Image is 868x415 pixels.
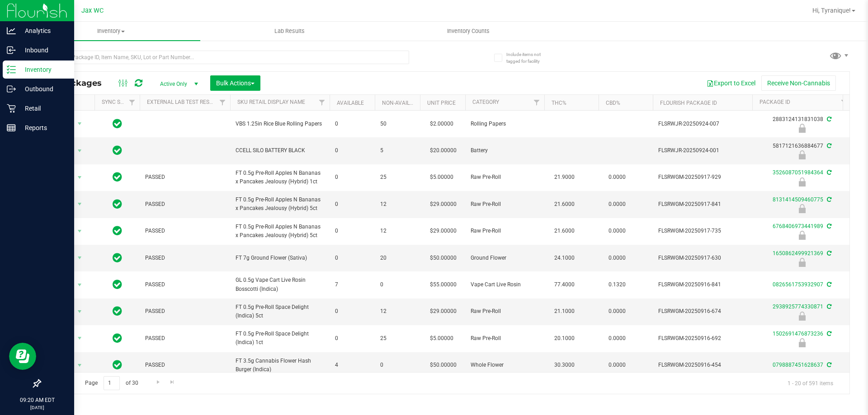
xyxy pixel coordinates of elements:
[471,200,539,209] span: Raw Pre-Roll
[759,99,790,105] a: Package ID
[16,122,70,133] p: Reports
[145,334,225,343] span: PASSED
[47,78,111,88] span: All Packages
[16,103,70,114] p: Retail
[7,84,16,93] inline-svg: Outbound
[236,276,324,293] span: GL 0.5g Vape Cart Live Rosin Bosscotti (Indica)
[7,26,16,35] inline-svg: Analytics
[658,307,747,316] span: FLSRWGM-20250916-674
[382,100,422,106] a: Non-Available
[471,280,539,289] span: Vape Cart Live Rosin
[380,280,415,289] span: 0
[604,171,630,184] span: 0.0000
[550,252,579,265] span: 24.1000
[550,198,579,211] span: 21.6000
[236,169,324,186] span: FT 0.5g Pre-Roll Apples N Bananas x Pancakes Jealousy (Hybrid) 1ct
[826,303,831,310] span: Sync from Compliance System
[262,27,317,35] span: Lab Results
[74,332,85,345] span: select
[236,330,324,347] span: FT 0.5g Pre-Roll Space Delight (Indica) 1ct
[471,307,539,316] span: Raw Pre-Roll
[471,227,539,235] span: Raw Pre-Roll
[425,252,461,265] span: $50.00000
[125,95,140,110] a: Filter
[751,204,853,213] div: Launch Hold
[74,225,85,238] span: select
[22,22,200,41] a: Inventory
[660,100,717,106] a: Flourish Package ID
[236,303,324,320] span: FT 0.5g Pre-Roll Space Delight (Indica) 5ct
[315,95,330,110] a: Filter
[773,331,823,337] a: 1502691476873236
[773,250,823,256] a: 1650862499921369
[826,362,831,368] span: Sync from Compliance System
[604,252,630,265] span: 0.0000
[380,361,415,369] span: 0
[380,200,415,209] span: 12
[335,307,369,316] span: 0
[550,171,579,184] span: 21.9000
[77,376,146,390] span: Page of 30
[74,145,85,157] span: select
[379,22,557,41] a: Inventory Counts
[773,362,823,368] a: 0798887451628637
[210,75,260,91] button: Bulk Actions
[604,278,630,291] span: 0.1320
[113,332,122,345] span: In Sync
[550,224,579,238] span: 21.6000
[658,120,747,128] span: FLSRWJR-20250924-007
[113,278,122,291] span: In Sync
[236,357,324,374] span: FT 3.5g Cannabis Flower Hash Burger (Indica)
[74,117,85,130] span: select
[604,359,630,372] span: 0.0000
[151,376,165,388] a: Go to the next page
[604,198,630,211] span: 0.0000
[335,280,369,289] span: 7
[380,334,415,343] span: 25
[826,331,831,337] span: Sync from Compliance System
[147,99,218,105] a: External Lab Test Result
[7,46,16,55] inline-svg: Inbound
[425,278,461,291] span: $55.00000
[74,279,85,291] span: select
[701,75,761,91] button: Export to Excel
[7,123,16,132] inline-svg: Reports
[74,359,85,372] span: select
[435,27,502,35] span: Inventory Counts
[552,100,566,106] a: THC%
[236,223,324,240] span: FT 0.5g Pre-Roll Apples N Bananas x Pancakes Jealousy (Hybrid) 5ct
[751,115,853,133] div: 2883124131831038
[506,51,552,65] span: Include items not tagged for facility
[145,227,225,235] span: PASSED
[74,252,85,264] span: select
[826,196,831,203] span: Sync from Compliance System
[751,231,853,240] div: Launch Hold
[751,338,853,347] div: Launch Hold
[751,177,853,187] div: Launch Hold
[425,198,461,211] span: $29.00000
[113,198,122,210] span: In Sync
[335,146,369,155] span: 0
[145,307,225,316] span: PASSED
[471,334,539,343] span: Raw Pre-Roll
[472,99,499,105] a: Category
[604,224,630,238] span: 0.0000
[335,254,369,262] span: 0
[216,79,255,87] span: Bulk Actions
[22,27,200,35] span: Inventory
[113,359,122,371] span: In Sync
[145,361,225,369] span: PASSED
[113,224,122,237] span: In Sync
[550,359,579,372] span: 30.3000
[40,51,409,64] input: Search Package ID, Item Name, SKU, Lot or Part Number...
[145,254,225,262] span: PASSED
[335,200,369,209] span: 0
[113,305,122,317] span: In Sync
[380,120,415,128] span: 50
[751,312,853,321] div: Launch Hold
[16,84,70,94] p: Outbound
[837,95,852,110] a: Filter
[773,169,823,176] a: 3526087051984364
[4,404,70,411] p: [DATE]
[658,254,747,262] span: FLSRWGM-20250917-630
